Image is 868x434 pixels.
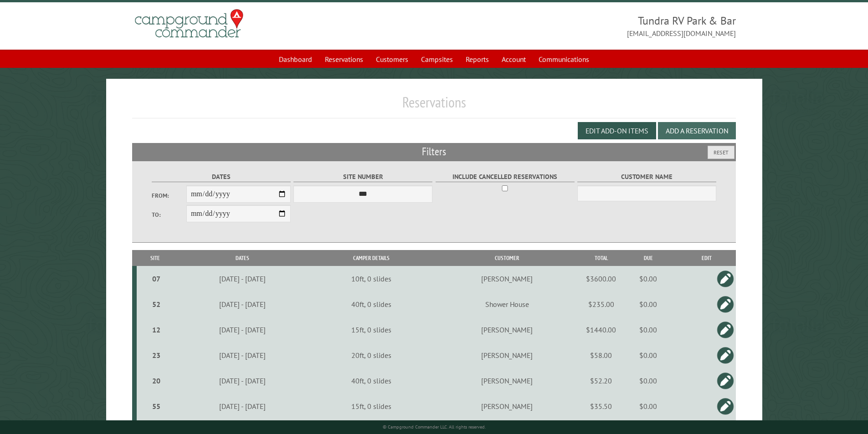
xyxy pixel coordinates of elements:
a: Account [496,51,531,68]
td: $0.00 [619,368,677,393]
div: 12 [140,325,172,334]
label: From: [152,191,186,200]
td: [PERSON_NAME] [431,266,583,291]
td: $0.00 [619,291,677,317]
img: Campground Commander [132,6,246,41]
label: Customer Name [577,172,716,182]
div: [DATE] - [DATE] [175,325,310,334]
td: 20ft, 0 slides [311,342,431,368]
th: Customer [431,250,583,266]
a: Campsites [416,51,458,68]
th: Due [619,250,677,266]
td: 15ft, 0 slides [311,317,431,342]
div: [DATE] - [DATE] [175,376,310,385]
a: Communications [533,51,595,68]
a: Reservations [319,51,369,68]
div: 20 [140,376,172,385]
span: Tundra RV Park & Bar [EMAIL_ADDRESS][DOMAIN_NAME] [434,13,736,39]
small: © Campground Commander LLC. All rights reserved. [383,424,486,430]
td: $0.00 [619,266,677,291]
div: [DATE] - [DATE] [175,351,310,360]
a: Customers [370,51,414,68]
div: 55 [140,402,172,411]
td: $58.00 [583,342,619,368]
h1: Reservations [132,93,736,118]
td: $3600.00 [583,266,619,291]
td: $0.00 [619,393,677,419]
td: [PERSON_NAME] [431,342,583,368]
label: To: [152,210,186,219]
th: Dates [174,250,311,266]
th: Site [137,250,174,266]
td: $0.00 [619,342,677,368]
a: Dashboard [273,51,318,68]
label: Site Number [293,172,432,182]
th: Camper Details [311,250,431,266]
th: Edit [677,250,736,266]
button: Reset [708,146,734,159]
td: [PERSON_NAME] [431,317,583,342]
td: $35.50 [583,393,619,419]
button: Edit Add-on Items [578,122,656,139]
td: [PERSON_NAME] [431,393,583,419]
div: [DATE] - [DATE] [175,402,310,411]
th: Total [583,250,619,266]
td: $0.00 [619,317,677,342]
td: 40ft, 0 slides [311,368,431,393]
td: $1440.00 [583,317,619,342]
div: [DATE] - [DATE] [175,300,310,309]
td: $235.00 [583,291,619,317]
h2: Filters [132,143,736,160]
td: [PERSON_NAME] [431,368,583,393]
div: [DATE] - [DATE] [175,274,310,283]
div: 07 [140,274,172,283]
td: 10ft, 0 slides [311,266,431,291]
td: 15ft, 0 slides [311,393,431,419]
td: $52.20 [583,368,619,393]
div: 23 [140,351,172,360]
a: Reports [460,51,494,68]
label: Include Cancelled Reservations [436,172,575,182]
label: Dates [152,172,291,182]
button: Add a Reservation [658,122,736,139]
td: 40ft, 0 slides [311,291,431,317]
div: 52 [140,300,172,309]
td: Shower House [431,291,583,317]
